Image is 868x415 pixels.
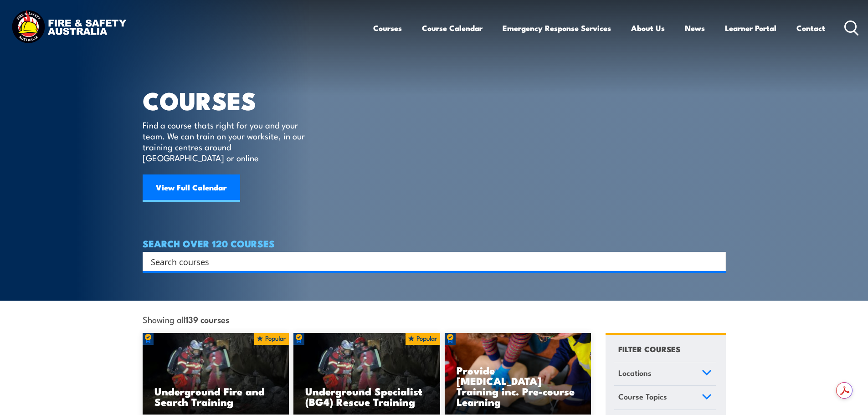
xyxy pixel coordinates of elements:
a: About Us [631,16,665,40]
strong: 139 courses [185,313,229,325]
a: Locations [614,362,716,386]
a: Course Calendar [422,16,483,40]
p: Find a course thats right for you and your team. We can train on your worksite, in our training c... [143,119,309,163]
a: Contact [796,16,825,40]
a: Provide [MEDICAL_DATA] Training inc. Pre-course Learning [445,333,591,415]
a: Emergency Response Services [503,16,611,40]
a: View Full Calendar [143,174,240,202]
a: Underground Fire and Search Training [143,333,289,415]
img: Underground mine rescue [143,333,289,415]
a: Learner Portal [725,16,776,40]
h3: Underground Fire and Search Training [154,386,277,407]
h1: COURSES [143,89,318,111]
img: Low Voltage Rescue and Provide CPR [445,333,591,415]
h4: FILTER COURSES [618,343,680,355]
input: Search input [151,255,706,268]
span: Locations [618,367,652,379]
a: Underground Specialist (BG4) Rescue Training [293,333,440,415]
a: News [685,16,705,40]
img: Underground mine rescue [293,333,440,415]
a: Course Topics [614,386,716,410]
span: Course Topics [618,390,667,403]
a: Courses [373,16,402,40]
h3: Provide [MEDICAL_DATA] Training inc. Pre-course Learning [457,365,580,407]
h3: Underground Specialist (BG4) Rescue Training [305,386,428,407]
h4: SEARCH OVER 120 COURSES [143,238,726,248]
button: Search magnifier button [710,255,723,268]
form: Search form [153,255,708,268]
span: Showing all [143,314,229,324]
